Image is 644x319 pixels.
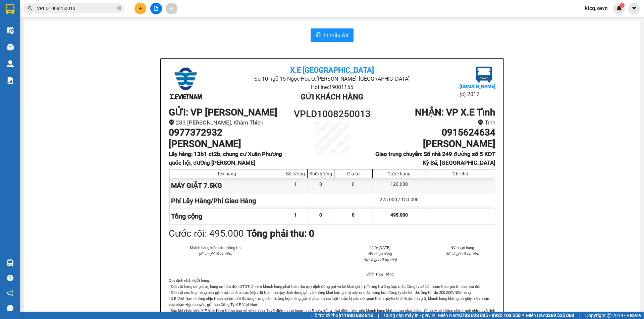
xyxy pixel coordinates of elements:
div: 0 [308,178,334,193]
b: GỬI : VP [PERSON_NAME] [169,107,277,118]
h1: 0977372932 [169,127,291,138]
div: 0 [334,178,373,193]
div: Cước rồi : 495.000 [169,226,244,241]
span: file-add [154,6,158,11]
img: warehouse-icon [7,27,14,34]
h1: VPLD1008250013 [291,107,373,122]
li: NV nhận hàng [347,251,413,257]
li: 283 [PERSON_NAME], Khâm Thiên [169,118,291,127]
b: Giao trung chuyển: Số nhà 249 đường số 5 KĐT Kỳ Bá, [GEOGRAPHIC_DATA] [375,151,495,166]
span: In mẫu A5 [324,31,348,39]
img: warehouse-icon [7,60,14,67]
li: Tỉnh [373,118,495,127]
span: Hỗ trợ kỹ thuật: [311,312,373,319]
button: caret-down [628,3,640,14]
span: environment [478,119,483,125]
div: 1 [284,178,308,193]
span: close-circle [117,6,121,10]
span: Miền Nam [438,312,521,319]
li: 11:04[DATE] [347,245,413,251]
div: 120.000 [373,178,426,193]
input: Tìm tên, số ĐT hoặc mã đơn [37,5,116,12]
i: (Kí và ghi rõ họ tên) [445,251,479,256]
span: aim [169,6,174,11]
span: close-circle [117,5,121,12]
button: plus [135,3,146,14]
li: Đình Thuý Hằng [347,271,413,277]
div: Tên hàng [171,171,282,176]
div: Phí Lấy Hàng/Phí Giao Hàng [169,193,284,209]
div: MÁY GIẶT 7.5KG [169,178,284,193]
strong: 0708 023 035 - 0935 103 250 [459,313,521,318]
h1: [PERSON_NAME] [169,138,291,150]
img: solution-icon [7,77,14,84]
span: notification [7,290,13,296]
img: warehouse-icon [7,44,14,51]
div: Giá trị [336,171,371,176]
li: Khách hàng kiểm tra thông tin [182,245,249,251]
span: Miền Bắc [526,312,574,319]
span: ktcq.xevn [580,4,613,12]
span: 0 [352,212,355,218]
img: logo.jpg [169,67,202,100]
i: (Kí và ghi rõ họ tên) [199,251,232,256]
span: plus [138,6,143,11]
img: logo-vxr [6,4,14,14]
button: file-add [150,3,162,14]
b: Lấy hàng : 13b1 ct2b, chung cư Xuân Phương quốc hội, đường [PERSON_NAME] [169,151,282,166]
span: 1 [621,3,623,8]
h1: [PERSON_NAME] [373,138,495,150]
span: Tổng cộng [171,212,202,220]
div: 225.000 / 150.000 [373,193,426,209]
sup: 1 [620,3,625,8]
img: warehouse-icon [7,259,14,266]
b: [DOMAIN_NAME] [460,84,495,89]
strong: 1900 633 818 [344,313,373,318]
i: (Kí và ghi rõ họ tên) [363,257,397,262]
span: 0 [319,212,322,218]
span: 495.000 [390,212,408,218]
span: | [378,312,379,319]
span: message [7,305,13,311]
div: Ghi chú [428,171,493,176]
span: Cung cấp máy in - giấy in: [384,312,436,319]
b: NHẬN : VP X.E Tỉnh [415,107,495,118]
button: aim [166,3,177,14]
span: printer [316,32,321,38]
span: search [28,6,33,11]
li: Số 10 ngõ 15 Ngọc Hồi, Q.[PERSON_NAME], [GEOGRAPHIC_DATA] [223,75,441,83]
span: | [579,312,580,319]
div: Cước hàng [374,171,424,176]
img: logo.jpg [476,67,492,83]
span: ⚪️ [522,314,524,317]
div: Số lượng [286,171,306,176]
span: caret-down [631,5,637,11]
b: Gửi khách hàng [301,93,363,101]
strong: 0369 525 060 [545,313,574,318]
b: Tổng phải thu: 0 [247,228,314,239]
h1: 0915624634 [373,127,495,138]
b: X.E [GEOGRAPHIC_DATA] [290,66,374,74]
button: printerIn mẫu A5 [311,28,354,42]
img: icon-new-feature [616,5,622,11]
span: copyright [607,313,611,318]
li: Hotline: 19001155 [223,83,441,91]
div: Khối lượng [309,171,332,176]
li: (c) 2017 [460,90,495,98]
span: environment [169,119,174,125]
li: NV nhận hàng [429,245,496,251]
span: 1 [294,212,297,218]
span: question-circle [7,275,13,281]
